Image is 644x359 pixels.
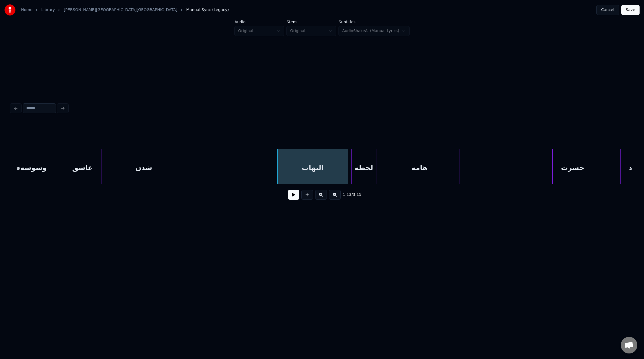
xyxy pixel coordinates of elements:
[621,5,640,15] button: Save
[234,20,284,24] label: Audio
[4,4,15,16] img: youka
[621,337,637,353] div: Open chat
[41,7,55,13] a: Library
[286,20,336,24] label: Stem
[343,192,356,198] div: /
[64,7,177,13] a: [PERSON_NAME][GEOGRAPHIC_DATA][GEOGRAPHIC_DATA]
[21,7,32,13] a: Home
[21,7,229,13] nav: breadcrumb
[596,5,619,15] button: Cancel
[186,7,229,13] span: Manual Sync (Legacy)
[343,192,351,198] span: 1:13
[353,192,361,198] span: 3:15
[338,20,409,24] label: Subtitles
